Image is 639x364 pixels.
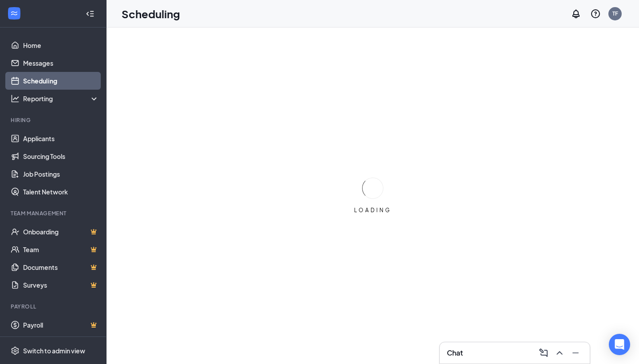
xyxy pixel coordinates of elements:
a: DocumentsCrown [23,258,99,276]
button: ChevronUp [552,346,567,360]
div: Reporting [23,94,99,103]
div: LOADING [351,206,395,214]
svg: ComposeMessage [538,348,549,358]
svg: QuestionInfo [590,8,601,19]
div: Payroll [11,303,97,310]
a: PayrollCrown [23,316,99,334]
a: Job Postings [23,165,99,183]
svg: ChevronUp [554,348,565,358]
svg: Minimize [570,348,581,358]
svg: Collapse [86,9,95,18]
a: Sourcing Tools [23,147,99,165]
button: ComposeMessage [536,346,551,360]
a: Applicants [23,130,99,147]
div: Switch to admin view [23,346,85,355]
div: TF [612,10,618,17]
h1: Scheduling [122,6,180,21]
svg: Analysis [11,94,20,103]
a: Messages [23,54,99,72]
a: Home [23,36,99,54]
svg: Notifications [571,8,581,19]
a: SurveysCrown [23,276,99,294]
a: Talent Network [23,183,99,201]
button: Minimize [568,346,583,360]
div: Open Intercom Messenger [609,334,630,355]
h3: Chat [447,348,463,358]
svg: Settings [11,346,20,355]
a: TeamCrown [23,241,99,258]
div: Team Management [11,210,97,217]
a: OnboardingCrown [23,223,99,241]
svg: WorkstreamLogo [10,9,19,18]
div: Hiring [11,116,97,124]
a: Scheduling [23,72,99,90]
